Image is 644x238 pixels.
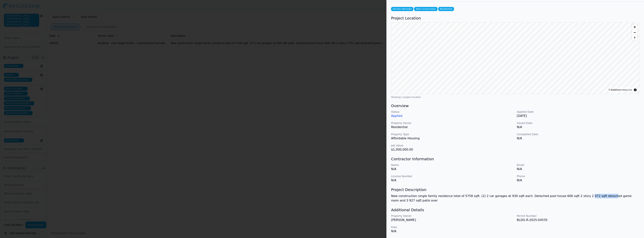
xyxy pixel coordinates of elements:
[438,7,454,11] span: Residential
[391,110,514,114] p: Status
[414,7,437,11] span: New Construction
[517,132,640,136] p: Completed Date
[391,167,514,171] p: N/A
[517,178,640,183] p: N/A
[517,163,640,167] p: Email
[391,214,514,218] p: Property Owner
[391,121,514,125] p: Property Sector
[632,24,637,30] button: Zoom in
[517,174,640,178] p: Phone
[517,136,640,141] p: N/A
[391,218,514,222] p: [PERSON_NAME]
[517,121,640,125] p: Issued Date
[391,229,514,234] p: N/A
[391,22,639,94] canvas: Map
[391,144,514,147] p: Job Value
[391,207,640,213] h3: Additional Details
[391,16,640,21] h3: Project Location
[391,225,514,229] p: Fees
[632,35,637,41] button: Reset bearing to north
[391,7,413,11] span: Kitchen Remodel
[391,103,640,108] h3: Overview
[391,187,640,192] h3: Project Description
[391,178,514,183] p: N/A
[391,114,514,118] p: Applied
[391,136,514,141] p: Affordable Housing
[391,147,514,152] p: $1,000,000.00
[391,163,514,167] p: Name
[391,132,514,136] p: Property Type
[517,110,640,114] p: Applied Date
[517,167,640,171] p: N/A
[517,218,640,222] p: BLDG-R-2025-04535
[517,214,640,218] p: Permit Number
[391,174,514,178] p: License Number
[517,114,640,118] p: [DATE]
[623,89,632,91] a: MapLibre
[632,30,637,35] button: Zoom out
[391,156,640,162] h3: Contractor Information
[391,194,640,203] p: New construction single family residence total of 5758 sqft. (2) 2 car garages at 930 sqft each. ...
[609,88,632,92] div: © BuildZoom |
[391,96,640,99] div: Showing 1 project location
[517,125,640,129] p: N/A
[633,88,637,92] summary: Toggle attribution
[391,125,514,129] p: Residential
